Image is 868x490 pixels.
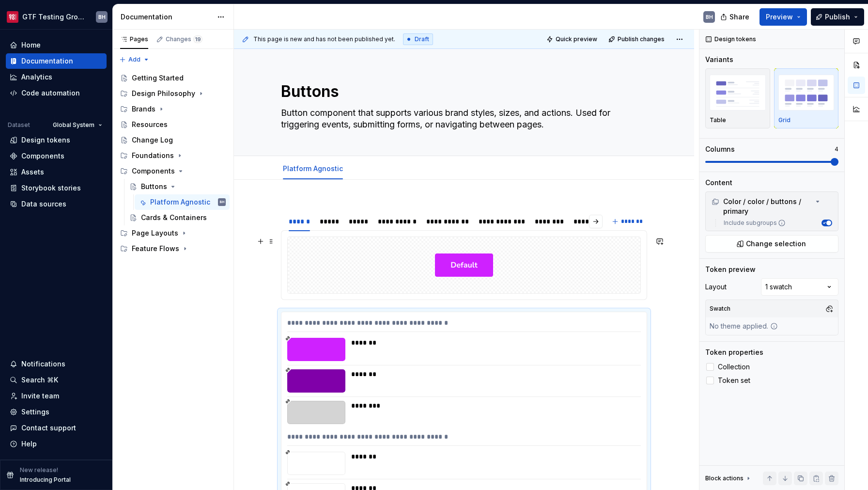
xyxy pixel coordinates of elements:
[21,40,41,50] div: Home
[718,363,750,371] span: Collection
[6,164,107,180] a: Assets
[132,135,173,145] div: Change Log
[21,407,49,417] div: Settings
[220,197,224,207] div: BH
[7,11,18,23] img: f4f33d50-0937-4074-a32a-c7cda971eed1.png
[48,118,107,132] button: Global System
[746,239,806,249] span: Change selection
[6,85,107,101] a: Code automation
[116,117,230,132] a: Resources
[116,132,230,148] a: Change Log
[6,356,107,372] button: Notifications
[774,68,839,128] button: placeholderGrid
[132,166,175,176] div: Components
[132,89,195,98] div: Design Philosophy
[21,167,44,177] div: Assets
[718,377,750,384] span: Token set
[706,317,782,335] div: No theme applied.
[121,12,212,22] div: Documentation
[705,55,733,64] div: Variants
[141,213,207,222] div: Cards & Containers
[141,182,167,191] div: Buttons
[20,476,71,484] p: Introducing Portal
[729,12,749,22] span: Share
[21,423,76,433] div: Contact support
[705,282,727,292] div: Layout
[116,70,230,256] div: Page tree
[825,12,850,22] span: Publish
[6,148,107,164] a: Components
[708,302,732,316] div: Swatch
[6,180,107,196] a: Storybook stories
[708,194,836,217] div: Color / color / buttons / primary
[556,35,597,43] span: Quick preview
[21,151,64,161] div: Components
[20,466,58,474] p: New release!
[21,135,70,145] div: Design tokens
[21,88,80,98] div: Code automation
[705,235,838,253] button: Change selection
[120,35,148,43] div: Pages
[705,68,770,128] button: placeholderTable
[6,388,107,404] a: Invite team
[116,163,230,179] div: Components
[415,35,429,43] span: Draft
[811,8,864,26] button: Publish
[6,404,107,420] a: Settings
[21,56,73,66] div: Documentation
[132,73,184,83] div: Getting Started
[125,179,230,194] a: Buttons
[135,194,230,210] a: Platform AgnosticBH
[705,178,732,188] div: Content
[705,144,735,154] div: Columns
[21,199,66,209] div: Data sources
[6,420,107,436] button: Contact support
[132,228,178,238] div: Page Layouts
[759,8,807,26] button: Preview
[53,121,94,129] span: Global System
[6,196,107,212] a: Data sources
[116,101,230,117] div: Brands
[605,32,669,46] button: Publish changes
[125,210,230,225] a: Cards & Containers
[166,35,202,43] div: Changes
[705,472,752,485] div: Block actions
[706,13,713,21] div: BH
[283,164,343,173] a: Platform Agnostic
[287,237,641,294] section-item: System
[150,197,210,207] div: Platform Agnostic
[712,197,813,216] div: Color / color / buttons / primary
[6,69,107,85] a: Analytics
[6,372,107,388] button: Search ⌘K
[21,359,65,369] div: Notifications
[116,148,230,163] div: Foundations
[21,439,37,449] div: Help
[710,116,726,124] p: Table
[2,6,110,27] button: GTF Testing GroundsBH
[6,37,107,53] a: Home
[21,72,52,82] div: Analytics
[705,474,744,482] div: Block actions
[6,53,107,69] a: Documentation
[132,244,179,253] div: Feature Flows
[21,375,58,385] div: Search ⌘K
[98,13,106,21] div: BH
[22,12,84,22] div: GTF Testing Grounds
[132,104,155,114] div: Brands
[116,53,153,66] button: Add
[279,80,645,103] textarea: Buttons
[116,86,230,101] div: Design Philosophy
[8,121,30,129] div: Dataset
[279,158,347,178] div: Platform Agnostic
[116,225,230,241] div: Page Layouts
[705,265,756,274] div: Token preview
[21,183,81,193] div: Storybook stories
[710,75,766,110] img: placeholder
[132,151,174,160] div: Foundations
[543,32,602,46] button: Quick preview
[835,145,838,153] p: 4
[720,219,786,227] label: Include subgroups
[778,75,835,110] img: placeholder
[6,436,107,452] button: Help
[132,120,168,129] div: Resources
